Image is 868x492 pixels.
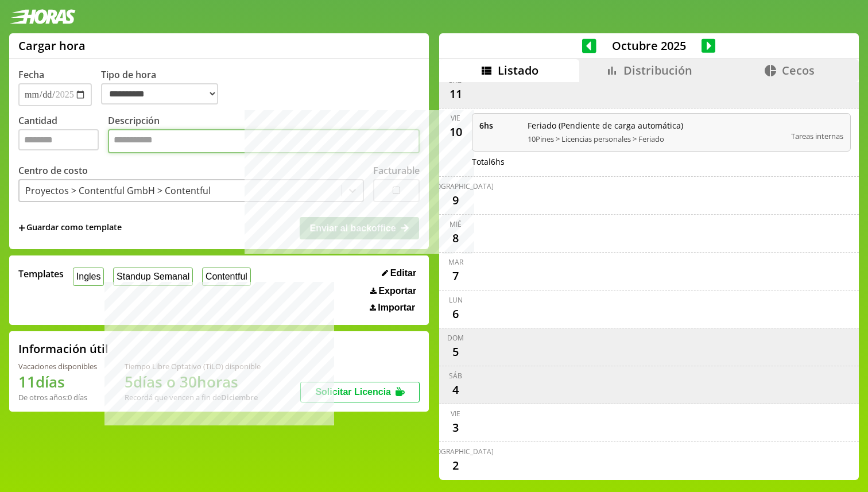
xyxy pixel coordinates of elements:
[378,268,420,279] button: Editar
[418,447,494,456] div: [DEMOGRAPHIC_DATA]
[18,361,97,371] div: Vacaciones disponibles
[447,343,465,361] div: 5
[25,184,211,197] div: Proyectos > Contentful GmbH > Contentful
[108,114,420,156] label: Descripción
[451,113,460,123] div: vie
[18,222,122,234] span: +Guardar como template
[18,114,108,156] label: Cantidad
[447,419,465,437] div: 3
[782,63,815,78] span: Cecos
[448,257,463,267] div: mar
[202,268,251,285] button: Contentful
[73,268,104,285] button: Ingles
[18,371,97,392] h1: 11 días
[101,83,218,104] select: Tipo de hora
[18,222,25,234] span: +
[449,219,462,229] div: mié
[18,392,97,402] div: De otros años: 0 días
[378,303,415,313] span: Importar
[447,381,465,399] div: 4
[472,156,851,167] div: Total 6 hs
[18,38,86,53] h1: Cargar hora
[390,268,416,278] span: Editar
[221,392,258,402] b: Diciembre
[449,371,462,381] div: sáb
[447,267,465,285] div: 7
[449,295,463,305] div: lun
[315,387,391,397] span: Solicitar Licencia
[125,361,261,371] div: Tiempo Libre Optativo (TiLO) disponible
[18,341,108,357] h2: Información útil
[125,392,261,402] div: Recordá que vencen a fin de
[447,123,465,141] div: 10
[418,181,494,191] div: [DEMOGRAPHIC_DATA]
[623,63,692,78] span: Distribución
[378,286,416,296] span: Exportar
[447,333,464,343] div: dom
[791,131,843,141] span: Tareas internas
[18,129,99,150] input: Cantidad
[18,164,88,177] label: Centro de costo
[447,229,465,247] div: 8
[528,134,784,144] span: 10Pines > Licencias personales > Feriado
[596,38,702,53] span: Octubre 2025
[108,129,420,153] textarea: Descripción
[479,120,520,131] span: 6 hs
[439,82,859,478] div: scrollable content
[447,191,465,210] div: 9
[300,382,420,402] button: Solicitar Licencia
[367,285,420,297] button: Exportar
[125,371,261,392] h1: 5 días o 30 horas
[451,409,460,419] div: vie
[18,268,64,280] span: Templates
[447,456,465,475] div: 2
[373,164,420,177] label: Facturable
[498,63,538,78] span: Listado
[18,68,44,81] label: Fecha
[101,68,227,106] label: Tipo de hora
[447,85,465,103] div: 11
[447,305,465,323] div: 6
[9,9,76,24] img: logotipo
[113,268,193,285] button: Standup Semanal
[528,120,784,131] span: Feriado (Pendiente de carga automática)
